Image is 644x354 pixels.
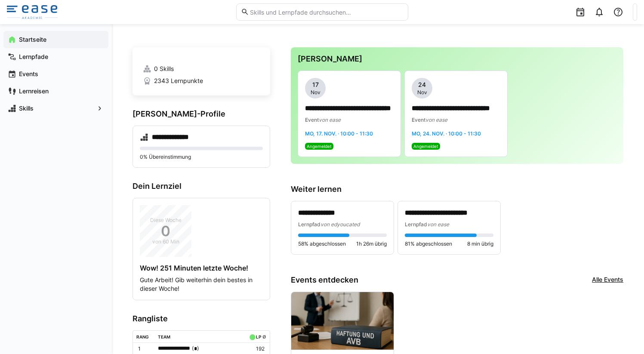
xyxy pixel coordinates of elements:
a: ø [262,332,266,340]
span: Nov [417,89,427,96]
h3: Weiter lernen [291,185,623,194]
a: 0 Skills [143,65,260,73]
h3: Events entdecken [291,275,358,285]
div: LP [256,334,261,339]
img: image [291,292,394,350]
span: von edyoucated [320,221,360,228]
span: ( ) [192,344,199,353]
div: Team [158,334,170,339]
p: 192 [247,345,265,352]
p: 1 [138,345,151,352]
span: Angemeldet [307,144,332,149]
span: Angemeldet [413,144,438,149]
div: Rang [136,334,149,339]
h3: [PERSON_NAME] [298,54,616,64]
span: 81% abgeschlossen [405,240,452,247]
span: 1h 26m übrig [356,240,387,247]
span: 8 min übrig [467,240,493,247]
span: 2343 Lernpunkte [154,77,203,85]
span: von ease [427,221,449,228]
span: von ease [319,117,341,123]
span: Lernpfad [405,221,427,228]
span: 0 Skills [154,65,174,73]
span: Lernpfad [298,221,320,228]
h3: Dein Lernziel [132,182,270,191]
p: 0% Übereinstimmung [140,154,263,160]
span: Mo, 17. Nov. · 10:00 - 11:30 [305,130,373,137]
input: Skills und Lernpfade durchsuchen… [249,8,403,16]
span: 58% abgeschlossen [298,240,346,247]
p: Gute Arbeit! Gib weiterhin dein bestes in dieser Woche! [140,276,263,293]
h3: [PERSON_NAME]-Profile [132,109,270,119]
span: Mo, 24. Nov. · 10:00 - 11:30 [412,130,481,137]
span: von ease [425,117,447,123]
a: Alle Events [592,275,623,285]
h4: Wow! 251 Minuten letzte Woche! [140,264,263,272]
h3: Rangliste [132,314,270,323]
span: 24 [418,80,426,89]
span: Event [305,117,319,123]
span: Nov [311,89,320,96]
span: 17 [312,80,319,89]
span: Event [412,117,425,123]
